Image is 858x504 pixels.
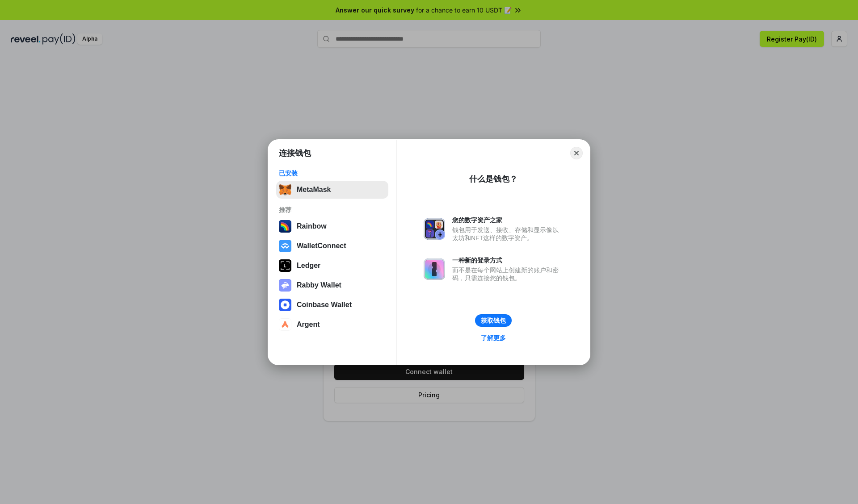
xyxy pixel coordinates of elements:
[424,258,445,280] img: svg+xml,%3Csvg%20xmlns%3D%22http%3A%2F%2Fwww.w3.org%2F2000%2Fsvg%22%20fill%3D%22none%22%20viewBox...
[481,334,506,342] div: 了解更多
[279,206,386,214] div: 推荐
[279,240,291,252] img: svg+xml,%3Csvg%20width%3D%2228%22%20height%3D%2228%22%20viewBox%3D%220%200%2028%2028%22%20fill%3D...
[475,314,512,327] button: 获取钱包
[297,301,352,309] div: Coinbase Wallet
[469,174,517,184] div: 什么是钱包？
[279,318,291,331] img: svg+xml,%3Csvg%20width%3D%2228%22%20height%3D%2228%22%20viewBox%3D%220%200%2028%2028%22%20fill%3D...
[279,169,386,177] div: 已安装
[276,181,388,199] button: MetaMask
[279,220,291,233] img: svg+xml,%3Csvg%20width%3D%22120%22%20height%3D%22120%22%20viewBox%3D%220%200%20120%20120%22%20fil...
[297,321,320,329] div: Argent
[452,256,563,264] div: 一种新的登录方式
[570,147,583,159] button: Close
[297,281,341,289] div: Rabby Wallet
[276,276,388,294] button: Rabby Wallet
[279,259,291,272] img: svg+xml,%3Csvg%20xmlns%3D%22http%3A%2F%2Fwww.w3.org%2F2000%2Fsvg%22%20width%3D%2228%22%20height%3...
[279,183,291,196] img: svg+xml,%3Csvg%20fill%3D%22none%22%20height%3D%2233%22%20viewBox%3D%220%200%2035%2033%22%20width%...
[452,266,563,282] div: 而不是在每个网站上创建新的账户和密码，只需连接您的钱包。
[276,257,388,275] button: Ledger
[297,186,331,194] div: MetaMask
[424,218,445,240] img: svg+xml,%3Csvg%20xmlns%3D%22http%3A%2F%2Fwww.w3.org%2F2000%2Fsvg%22%20fill%3D%22none%22%20viewBox...
[279,299,291,311] img: svg+xml,%3Csvg%20width%3D%2228%22%20height%3D%2228%22%20viewBox%3D%220%200%2028%2028%22%20fill%3D...
[276,217,388,235] button: Rainbow
[297,262,320,270] div: Ledger
[276,237,388,255] button: WalletConnect
[276,316,388,333] button: Argent
[279,279,291,292] img: svg+xml,%3Csvg%20xmlns%3D%22http%3A%2F%2Fwww.w3.org%2F2000%2Fsvg%22%20fill%3D%22none%22%20viewBox...
[475,332,511,344] a: 了解更多
[452,226,563,242] div: 钱包用于发送、接收、存储和显示像以太坊和NFT这样的数字资产。
[297,242,346,250] div: WalletConnect
[276,296,388,314] button: Coinbase Wallet
[481,317,506,325] div: 获取钱包
[297,222,327,230] div: Rainbow
[452,216,563,224] div: 您的数字资产之家
[279,148,311,158] h1: 连接钱包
